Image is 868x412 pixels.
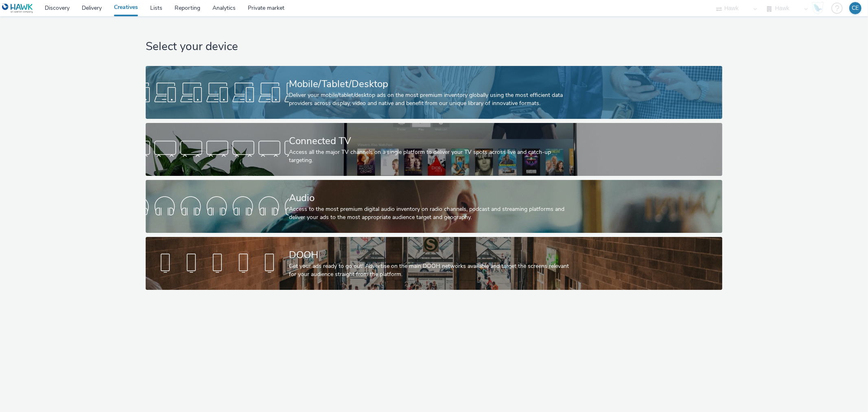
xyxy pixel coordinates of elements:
[146,123,722,176] a: Connected TVAccess all the major TV channels on a single platform to deliver your TV spots across...
[2,3,33,13] img: undefined Logo
[289,77,576,91] div: Mobile/Tablet/Desktop
[812,2,824,15] img: Hawk Academy
[146,237,722,290] a: DOOHGet your ads ready to go out! Advertise on the main DOOH networks available and target the sc...
[146,39,722,55] h1: Select your device
[852,2,859,14] div: CE
[289,134,576,148] div: Connected TV
[289,248,576,262] div: DOOH
[289,205,576,222] div: Access to the most premium digital audio inventory on radio channels, podcast and streaming platf...
[289,262,576,279] div: Get your ads ready to go out! Advertise on the main DOOH networks available and target the screen...
[289,148,576,165] div: Access all the major TV channels on a single platform to deliver your TV spots across live and ca...
[146,180,722,233] a: AudioAccess to the most premium digital audio inventory on radio channels, podcast and streaming ...
[812,2,827,15] a: Hawk Academy
[146,66,722,119] a: Mobile/Tablet/DesktopDeliver your mobile/tablet/desktop ads on the most premium inventory globall...
[289,191,576,205] div: Audio
[289,91,576,108] div: Deliver your mobile/tablet/desktop ads on the most premium inventory globally using the most effi...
